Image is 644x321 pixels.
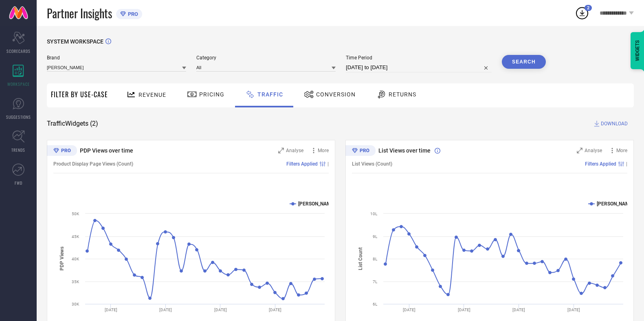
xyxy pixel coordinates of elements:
[105,308,117,312] text: [DATE]
[512,308,525,312] text: [DATE]
[389,91,416,98] span: Returns
[286,161,318,167] span: Filters Applied
[378,147,431,154] span: List Views over time
[72,234,79,239] text: 45K
[72,280,79,284] text: 35K
[47,55,186,61] span: Brand
[59,247,65,271] tspan: PDP Views
[138,92,166,98] span: Revenue
[585,148,602,153] span: Analyse
[373,280,378,284] text: 7L
[346,55,492,61] span: Time Period
[597,201,634,207] text: [PERSON_NAME]
[358,247,363,270] tspan: List Count
[626,161,627,167] span: |
[352,161,392,167] span: List Views (Count)
[577,148,582,153] svg: Zoom
[72,302,79,306] text: 30K
[373,234,378,239] text: 9L
[585,161,616,167] span: Filters Applied
[6,114,31,120] span: SUGGESTIONS
[327,161,329,167] span: |
[587,5,589,11] span: 2
[370,212,378,216] text: 10L
[269,308,281,312] text: [DATE]
[316,91,356,98] span: Conversion
[196,55,336,61] span: Category
[373,257,378,261] text: 8L
[214,308,227,312] text: [DATE]
[298,201,335,207] text: [PERSON_NAME]
[53,161,133,167] span: Product Display Page Views (Count)
[72,257,79,261] text: 40K
[47,120,98,128] span: Traffic Widgets ( 2 )
[286,148,303,153] span: Analyse
[345,145,376,157] div: Premium
[502,55,546,69] button: Search
[126,11,138,17] span: PRO
[159,308,172,312] text: [DATE]
[72,212,79,216] text: 50K
[15,180,22,186] span: FWD
[80,147,133,154] span: PDP Views over time
[575,6,589,20] div: Open download list
[47,38,103,45] span: SYSTEM WORKSPACE
[11,147,25,153] span: TRENDS
[278,148,284,153] svg: Zoom
[616,148,627,153] span: More
[51,90,108,99] span: Filter By Use-Case
[458,308,470,312] text: [DATE]
[318,148,329,153] span: More
[199,91,224,98] span: Pricing
[47,5,112,22] span: Partner Insights
[257,91,283,98] span: Traffic
[7,81,30,87] span: WORKSPACE
[7,48,31,54] span: SCORECARDS
[567,308,580,312] text: [DATE]
[47,145,77,157] div: Premium
[346,63,492,72] input: Select time period
[601,120,628,128] span: DOWNLOAD
[373,302,378,306] text: 6L
[403,308,415,312] text: [DATE]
